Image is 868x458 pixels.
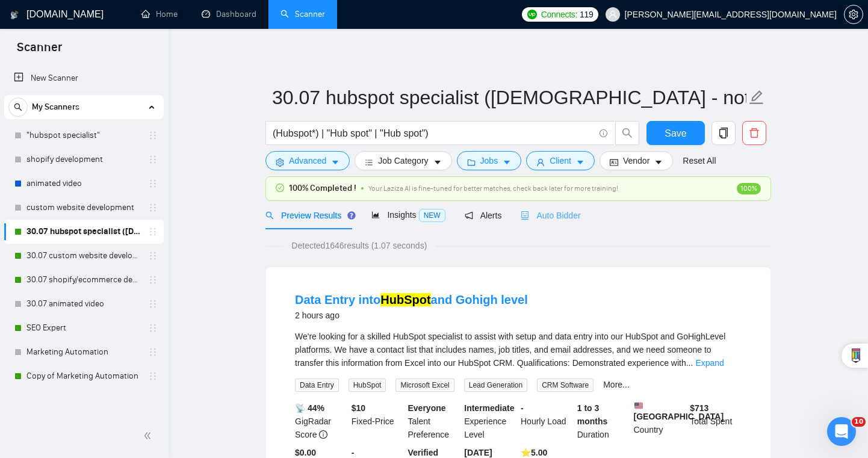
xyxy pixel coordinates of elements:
input: Search Freelance Jobs... [273,126,594,141]
span: delete [743,128,766,138]
span: Preview Results [265,211,352,220]
span: holder [148,203,158,212]
div: Tooltip anchor [346,210,357,221]
span: notification [465,211,473,220]
div: Country [631,401,688,441]
img: upwork-logo.png [527,10,537,19]
a: More... [603,380,630,389]
span: CRM Software [537,379,594,392]
a: "hubspot specialist" [26,123,141,147]
div: GigRadar Score [293,401,349,441]
span: holder [148,371,158,381]
button: setting [844,5,863,24]
div: Total Spent [687,401,744,441]
span: Insights [371,210,445,220]
span: search [616,128,639,138]
span: Client [550,154,571,167]
a: Copy of Marketing Automation [26,364,141,388]
span: holder [148,299,158,309]
iframe: Intercom live chat [827,417,856,446]
span: Lead Generation [464,379,527,392]
span: caret-down [503,158,511,167]
span: search [9,103,27,111]
a: 30.07 shopify/ecommerce development (worldwide) [26,268,141,292]
span: Connects: [541,8,577,21]
span: copy [712,128,735,138]
button: barsJob Categorycaret-down [355,151,451,170]
div: Hourly Load [518,401,575,441]
img: logo [10,5,19,25]
span: info-circle [600,129,607,137]
span: holder [148,275,158,285]
img: 🇺🇸 [634,401,643,410]
button: search [615,121,639,145]
span: holder [148,251,158,261]
button: delete [742,121,766,145]
span: NEW [419,209,445,222]
span: idcard [610,158,618,167]
span: caret-down [433,158,442,167]
span: ... [686,358,693,368]
b: $ 713 [690,403,708,413]
a: custom website development [26,196,141,220]
div: Duration [575,401,631,441]
button: folderJobscaret-down [457,151,522,170]
div: Fixed-Price [349,401,406,441]
b: Verified [408,448,439,457]
span: holder [148,155,158,164]
b: ⭐️ 5.00 [521,448,547,457]
span: Your Laziza AI is fine-tuned for better matches, check back later for more training! [368,184,618,193]
span: edit [749,90,764,105]
a: Data Entry intoHubSpotand Gohigh level [295,293,528,306]
mark: HubSpot [380,293,430,306]
button: search [8,97,28,117]
span: setting [845,10,863,19]
a: dashboardDashboard [202,9,256,19]
span: Vendor [623,154,649,167]
span: HubSpot [349,379,386,392]
div: Experience Level [462,401,518,441]
b: 1 to 3 months [577,403,608,426]
span: setting [276,158,284,167]
a: searchScanner [281,9,325,19]
span: caret-down [331,158,339,167]
span: 100% Completed ! [289,182,356,195]
span: holder [148,347,158,357]
li: My Scanners [4,95,164,388]
a: shopify development [26,147,141,172]
span: robot [521,211,529,220]
button: Save [646,121,705,145]
span: Detected 1646 results (1.07 seconds) [283,239,435,252]
a: 30.07 animated video [26,292,141,316]
a: Marketing Automation [26,340,141,364]
span: Scanner [7,39,72,64]
span: user [536,158,545,167]
span: holder [148,227,158,237]
a: animated video [26,172,141,196]
a: SEO Expert [26,316,141,340]
span: double-left [143,430,155,442]
span: caret-down [576,158,584,167]
b: $ 10 [352,403,365,413]
span: Alerts [465,211,502,220]
span: holder [148,323,158,333]
span: Data Entry [295,379,339,392]
span: Job Category [378,154,428,167]
span: holder [148,131,158,140]
b: Intermediate [464,403,514,413]
button: copy [711,121,736,145]
b: - [521,403,524,413]
a: homeHome [141,9,178,19]
span: 100% [737,183,761,194]
span: area-chart [371,211,380,219]
span: caret-down [654,158,663,167]
a: setting [844,10,863,19]
button: settingAdvancedcaret-down [265,151,350,170]
span: My Scanners [32,95,79,119]
a: New Scanner [14,66,154,90]
span: We're looking for a skilled HubSpot specialist to assist with setup and data entry into our HubSp... [295,332,725,368]
span: 10 [852,417,866,427]
a: 30.07 custom website development [26,244,141,268]
span: bars [365,158,373,167]
input: Scanner name... [272,82,746,113]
